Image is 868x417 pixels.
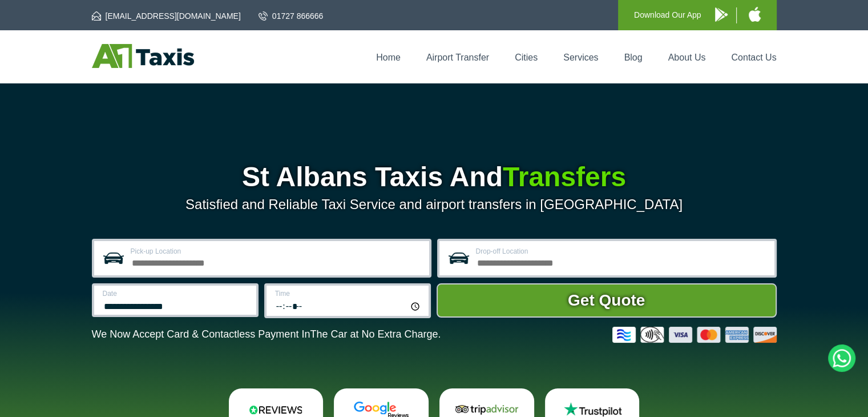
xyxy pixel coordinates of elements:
[310,328,441,340] span: The Car at No Extra Charge.
[259,10,324,22] a: 01727 866666
[749,7,761,22] img: A1 Taxis iPhone App
[563,53,598,62] a: Services
[92,328,441,340] p: We Now Accept Card & Contactless Payment In
[426,53,489,62] a: Airport Transfer
[437,283,777,318] button: Get Quote
[131,248,422,255] label: Pick-up Location
[476,248,768,255] label: Drop-off Location
[275,290,422,297] label: Time
[92,163,777,191] h1: St Albans Taxis And
[634,8,701,22] p: Download Our App
[376,53,401,62] a: Home
[503,162,626,192] span: Transfers
[624,53,642,62] a: Blog
[103,290,249,297] label: Date
[731,53,776,62] a: Contact Us
[92,197,777,212] p: Satisfied and Reliable Taxi Service and airport transfers in [GEOGRAPHIC_DATA]
[612,327,777,343] img: Credit And Debit Cards
[92,44,194,68] img: A1 Taxis St Albans LTD
[515,53,538,62] a: Cities
[668,53,706,62] a: About Us
[715,7,728,22] img: A1 Taxis Android App
[92,10,241,22] a: [EMAIL_ADDRESS][DOMAIN_NAME]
